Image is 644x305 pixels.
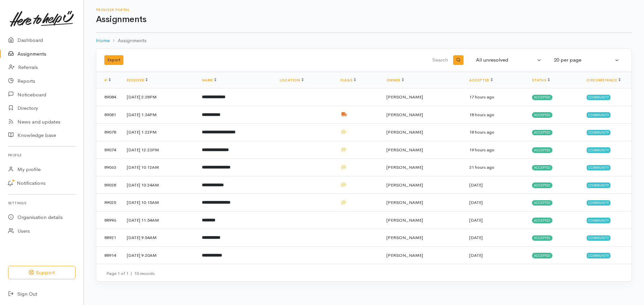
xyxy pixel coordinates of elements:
td: 89025 [96,194,121,212]
span: Community [587,218,610,223]
time: 17 hours ago [469,94,494,100]
a: Status [532,78,550,82]
a: Circumstance [587,78,621,82]
span: Community [587,182,610,188]
span: [PERSON_NAME] [386,217,423,223]
span: Accepted [532,130,552,135]
td: [DATE] 12:23PM [121,141,197,159]
div: All unresolved [476,56,536,64]
span: Accepted [532,182,552,188]
span: [PERSON_NAME] [386,147,423,153]
time: [DATE] [469,252,483,258]
td: [DATE] 10:15AM [121,194,197,212]
div: 20 per page [554,56,613,64]
td: [DATE] 1:22PM [121,124,197,141]
td: 89084 [96,88,121,106]
td: [DATE] 9:54AM [121,229,197,247]
span: [PERSON_NAME] [386,182,423,188]
button: Export [104,55,123,65]
li: Assignments [110,37,147,45]
a: Received [127,78,148,82]
span: Accepted [532,165,552,170]
a: Location [280,78,304,82]
span: Community [587,112,610,118]
input: Search [288,52,449,68]
time: 21 hours ago [469,164,494,170]
time: 18 hours ago [469,112,494,118]
button: Support [8,266,75,280]
h6: Profile [8,151,75,160]
time: [DATE] [469,200,483,205]
span: [PERSON_NAME] [386,94,423,100]
td: 88996 [96,211,121,229]
button: All unresolved [472,54,546,67]
td: 89078 [96,124,121,141]
time: [DATE] [469,235,483,240]
td: [DATE] 11:54AM [121,211,197,229]
span: Community [587,147,610,153]
span: [PERSON_NAME] [386,112,423,118]
td: 89028 [96,176,121,194]
h1: Assignments [96,15,632,24]
h6: Provider Portal [96,8,632,12]
td: [DATE] 10:12AM [121,159,197,176]
h6: Settings [8,199,75,208]
span: Community [587,253,610,258]
span: Accepted [532,147,552,153]
a: Home [96,37,110,45]
span: Accepted [532,235,552,241]
button: 20 per page [550,54,624,67]
span: [PERSON_NAME] [386,235,423,240]
td: [DATE] 2:28PM [121,88,197,106]
span: Community [587,130,610,135]
span: Accepted [532,253,552,258]
span: Community [587,165,610,170]
time: 19 hours ago [469,147,494,153]
td: 89074 [96,141,121,159]
span: [PERSON_NAME] [386,164,423,170]
a: Name [202,78,216,82]
span: Community [587,95,610,100]
td: 88914 [96,246,121,264]
small: Page 1 of 1 10 records [106,271,155,276]
nav: breadcrumb [96,33,632,49]
td: [DATE] 9:20AM [121,246,197,264]
td: 89081 [96,106,121,124]
td: 88921 [96,229,121,247]
time: [DATE] [469,217,483,223]
span: Community [587,235,610,241]
span: [PERSON_NAME] [386,252,423,258]
td: [DATE] 10:24AM [121,176,197,194]
time: [DATE] [469,182,483,188]
span: Accepted [532,95,552,100]
a: Accepted [469,78,493,82]
td: 89063 [96,159,121,176]
span: Accepted [532,218,552,223]
span: Community [587,200,610,206]
span: Accepted [532,200,552,206]
span: | [130,271,132,276]
td: [DATE] 1:34PM [121,106,197,124]
time: 18 hours ago [469,129,494,135]
a: # [104,78,111,82]
a: Owner [386,78,404,82]
span: Accepted [532,112,552,118]
a: Flags [340,78,356,82]
span: [PERSON_NAME] [386,129,423,135]
span: [PERSON_NAME] [386,200,423,205]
